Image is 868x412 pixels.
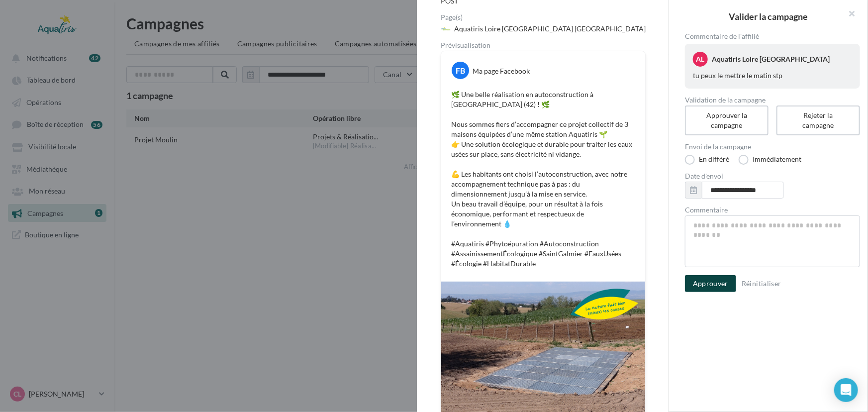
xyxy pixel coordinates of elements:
div: Aquatiris Loire [GEOGRAPHIC_DATA] [GEOGRAPHIC_DATA] [454,24,646,34]
div: Approuver la campagne [697,110,757,130]
a: Aquatiris Loire [GEOGRAPHIC_DATA] [GEOGRAPHIC_DATA] [441,23,653,33]
span: AL [696,54,705,64]
label: Validation de la campagne [685,97,860,103]
label: Envoi de la campagne [685,143,860,150]
div: Rejeter la campagne [788,110,848,130]
label: Commentaire [685,206,860,213]
div: Page(s) [441,14,653,21]
div: FB [452,62,469,79]
img: 359807619_746627444137250_22851600663804658_n.png [441,24,451,34]
button: Approuver [685,275,736,292]
label: Immédiatement [739,155,801,165]
span: Aquatiris Loire [GEOGRAPHIC_DATA] [712,55,830,63]
h2: Valider la campagne [685,12,852,21]
span: Commentaire de l'affilié [685,33,860,40]
div: tu peux le mettre le matin stp [693,71,852,81]
label: En différé [685,155,729,165]
div: Open Intercom Messenger [834,378,858,402]
p: 🌿 Une belle réalisation en autoconstruction à [GEOGRAPHIC_DATA] (42) ! 🌿 Nous sommes fiers d’acco... [451,90,635,269]
div: Prévisualisation [441,42,645,49]
div: Ma page Facebook [473,66,530,76]
button: Réinitialiser [738,278,785,290]
label: Date d'envoi [685,173,860,180]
